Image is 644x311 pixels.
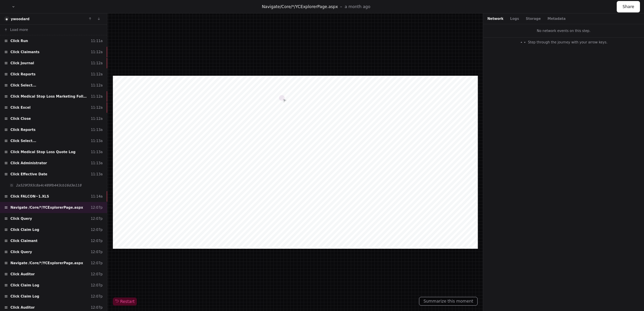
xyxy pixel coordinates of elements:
[10,94,88,99] span: Click Medical Stop Loss Marketing Follow-up
[91,149,103,154] div: 11:13a
[91,205,102,210] div: 12:07p
[91,38,103,43] div: 11:11a
[528,40,607,45] span: Step through the journey with your arrow keys.
[10,149,75,154] span: Click Medical Stop Loss Quote Log
[10,161,47,166] span: Click Administrator
[91,294,102,299] div: 12:07p
[113,298,137,306] button: Restart
[91,49,103,55] div: 11:12a
[10,27,28,32] span: Load more
[91,172,103,177] div: 11:13a
[10,294,39,299] span: Click Claim Log
[91,116,103,121] div: 11:12a
[419,297,478,306] button: Summarize this moment
[483,24,644,37] div: No network events on this step.
[280,4,338,9] span: /Core/*/YCExplorerPage.aspx
[11,17,30,21] a: ywoodard
[10,261,83,266] span: Navigate /Core/*/YCExplorerPage.aspx
[91,216,102,221] div: 12:07p
[10,238,37,243] span: Click Claimant
[91,94,103,99] div: 11:12a
[345,4,370,9] p: a month ago
[10,127,35,132] span: Click Reports
[262,4,280,9] span: Navigate
[91,283,102,288] div: 12:07p
[510,16,519,21] button: Logs
[91,249,102,254] div: 12:07p
[10,172,47,177] span: Click Effective Date
[91,272,102,277] div: 12:07p
[91,138,103,143] div: 11:13a
[10,227,39,232] span: Click Claim Log
[91,127,103,132] div: 11:13a
[10,105,31,110] span: Click Excel
[10,138,36,143] span: Click Select...
[10,194,49,199] span: Click FALCON~1.XLS
[10,283,39,288] span: Click Claim Log
[16,183,82,188] span: 2a529f393c8a4c489fb443cb16d3e118
[10,49,39,55] span: Click Claimants
[115,299,135,304] span: Restart
[91,105,103,110] div: 11:12a
[91,227,102,232] div: 12:07p
[5,17,9,21] img: 10.svg
[10,83,36,88] span: Click Select...
[91,72,103,77] div: 11:12a
[91,305,102,310] div: 12:07p
[617,1,640,12] button: Share
[10,272,35,277] span: Click Auditor
[10,216,32,221] span: Click Query
[91,83,103,88] div: 11:12a
[91,194,103,199] div: 11:14a
[91,261,102,266] div: 12:07p
[526,16,541,21] button: Storage
[10,72,35,77] span: Click Reports
[10,61,34,66] span: Click Journal
[547,16,566,21] button: Metadata
[10,205,83,210] span: Navigate /Core/*/YCExplorerPage.aspx
[10,38,28,43] span: Click Run
[10,249,32,254] span: Click Query
[91,238,102,243] div: 12:07p
[91,161,103,166] div: 11:13a
[10,305,35,310] span: Click Auditor
[10,116,31,121] span: Click Close
[91,61,103,66] div: 11:12a
[487,16,504,21] button: Network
